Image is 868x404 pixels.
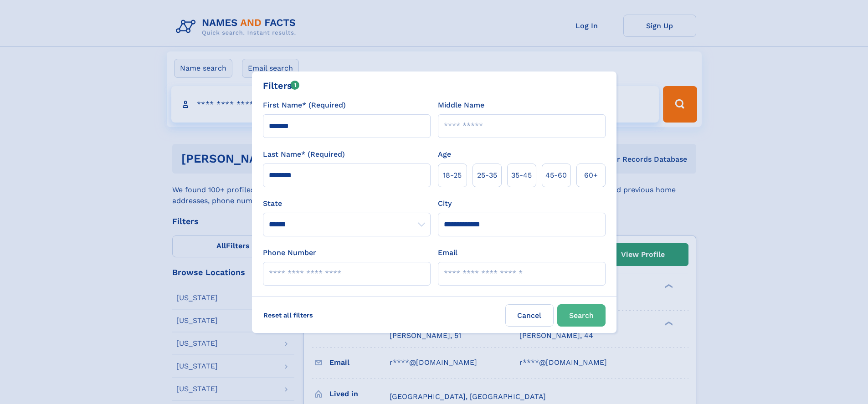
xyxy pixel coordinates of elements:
[477,170,497,181] span: 25‑35
[263,149,345,160] label: Last Name* (Required)
[263,100,346,111] label: First Name* (Required)
[443,170,462,181] span: 18‑25
[257,304,319,326] label: Reset all filters
[511,170,532,181] span: 35‑45
[557,304,606,327] button: Search
[263,247,316,258] label: Phone Number
[505,304,554,327] label: Cancel
[438,149,451,160] label: Age
[545,170,567,181] span: 45‑60
[438,247,457,258] label: Email
[263,198,431,209] label: State
[263,79,300,92] div: Filters
[438,198,452,209] label: City
[438,100,484,111] label: Middle Name
[584,170,598,181] span: 60+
